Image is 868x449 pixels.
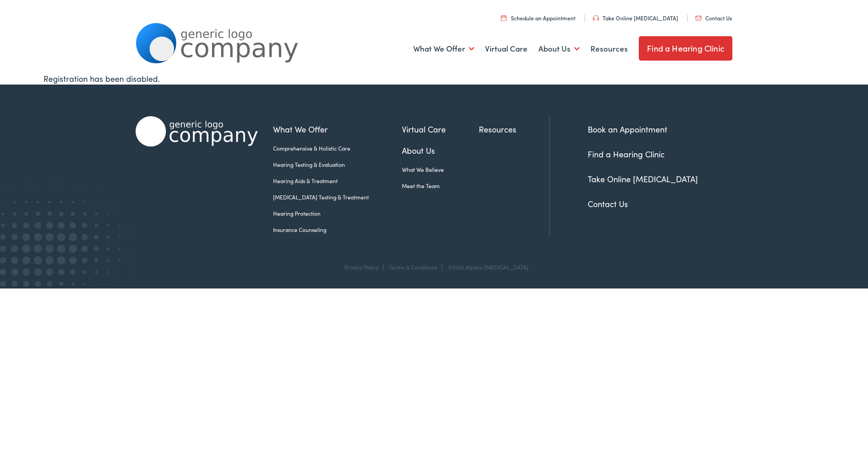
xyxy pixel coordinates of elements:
[273,209,402,217] a: Hearing Protection
[485,32,528,66] a: Virtual Care
[479,123,549,135] a: Resources
[273,161,402,169] a: Hearing Testing & Evaluation
[273,123,402,135] a: What We Offer
[273,144,402,152] a: Comprehensive & Holistic Care
[695,14,732,22] a: Contact Us
[593,15,599,21] img: utility icon
[588,123,667,135] a: Book an Appointment
[136,116,258,147] img: Alpaca Audiology
[413,32,474,66] a: What We Offer
[273,193,402,201] a: [MEDICAL_DATA] Testing & Treatment
[443,264,528,270] div: ©2025 Alpaca [MEDICAL_DATA]
[402,182,479,190] a: Meet the Team
[501,15,506,21] img: utility icon
[43,72,825,85] div: Registration has been disabled.
[273,177,402,185] a: Hearing Aids & Treatment
[501,14,576,22] a: Schedule an Appointment
[588,148,665,160] a: Find a Hearing Clinic
[695,16,702,20] img: utility icon
[389,263,437,271] a: Terms & Conditions
[588,198,628,209] a: Contact Us
[588,173,698,184] a: Take Online [MEDICAL_DATA]
[593,14,678,22] a: Take Online [MEDICAL_DATA]
[639,36,732,61] a: Find a Hearing Clinic
[402,123,479,135] a: Virtual Care
[590,32,628,66] a: Resources
[538,32,580,66] a: About Us
[402,144,479,156] a: About Us
[273,226,402,234] a: Insurance Counseling
[402,165,479,174] a: What We Believe
[344,263,378,271] a: Privacy Policy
